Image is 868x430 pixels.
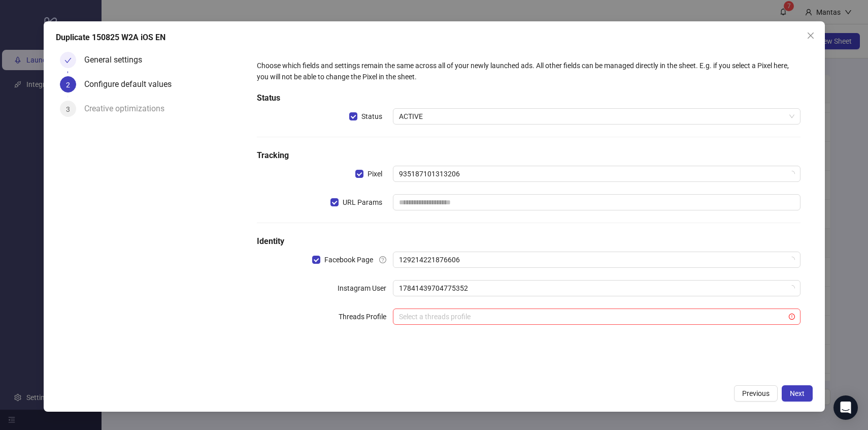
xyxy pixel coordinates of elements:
[788,285,796,293] span: loading
[84,76,180,93] div: Configure default values
[339,309,393,325] label: Threads Profile
[789,314,795,320] span: exclamation-circle
[788,256,796,264] span: loading
[807,32,815,40] span: close
[379,256,386,263] span: question-circle
[803,27,819,44] button: Close
[782,385,813,402] button: Next
[257,92,800,104] h5: Status
[56,32,813,44] div: Duplicate 150825 W2A iOS EN
[257,60,800,82] div: Choose which fields and settings remain the same across all of your newly launched ads. All other...
[257,149,800,162] h5: Tracking
[338,280,393,296] label: Instagram User
[320,254,377,265] span: Facebook Page
[257,235,800,248] h5: Identity
[66,105,70,113] span: 3
[363,168,386,179] span: Pixel
[64,57,72,64] span: check
[339,197,386,208] span: URL Params
[399,281,794,296] span: 17841439704775352
[790,389,805,397] span: Next
[788,170,796,178] span: loading
[357,111,386,122] span: Status
[399,166,794,181] span: 935187101313206
[734,385,778,402] button: Previous
[84,52,150,68] div: General settings
[399,252,794,267] span: 129214221876606
[66,81,70,89] span: 2
[84,101,173,117] div: Creative optimizations
[833,395,858,420] div: Open Intercom Messenger
[399,109,794,124] span: ACTIVE
[742,389,770,397] span: Previous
